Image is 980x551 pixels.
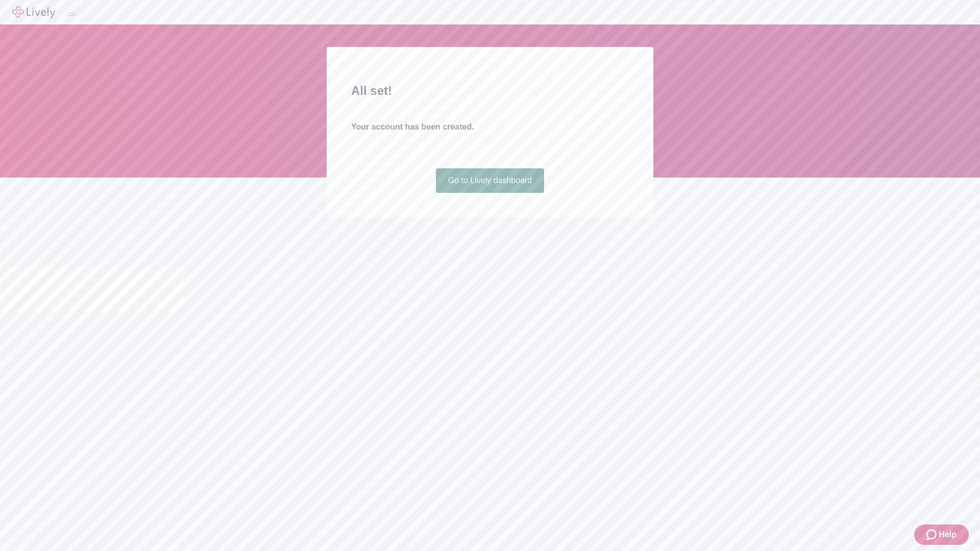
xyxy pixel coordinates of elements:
[436,168,545,193] a: Go to Lively dashboard
[351,121,629,133] h4: Your account has been created.
[939,529,957,541] span: Help
[351,82,629,100] h2: All set!
[914,524,969,545] button: Zendesk support iconHelp
[67,13,76,16] button: Log out
[12,6,55,18] img: Lively
[926,529,939,541] svg: Zendesk support icon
